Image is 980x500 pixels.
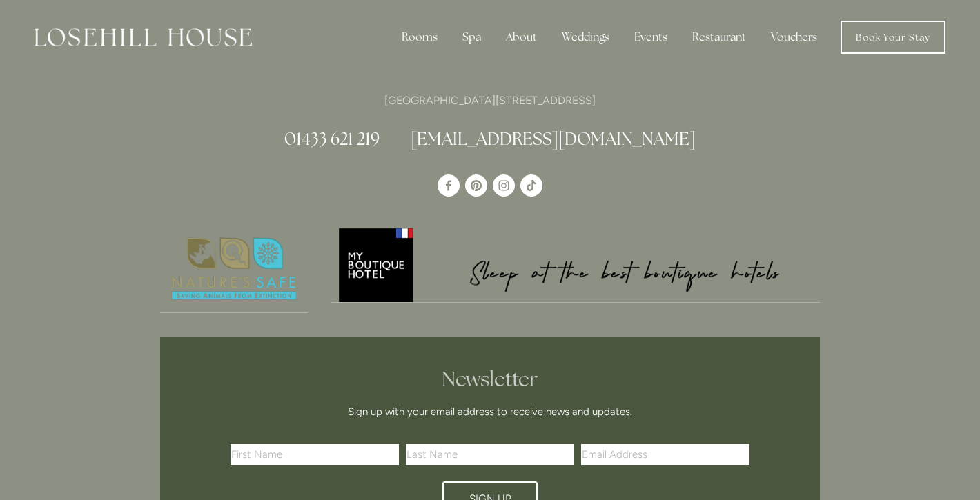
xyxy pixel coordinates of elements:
input: Last Name [406,444,574,465]
a: Losehill House Hotel & Spa [438,174,460,197]
a: Book Your Stay [841,21,945,54]
img: My Boutique Hotel - Logo [331,226,821,302]
a: TikTok [520,174,542,197]
p: Sign up with your email address to receive news and updates. [235,403,745,420]
a: Pinterest [465,174,487,197]
img: Losehill House [35,28,252,46]
p: [GEOGRAPHIC_DATA][STREET_ADDRESS] [160,91,820,110]
input: Email Address [581,444,749,465]
img: Nature's Safe - Logo [160,226,308,312]
div: Weddings [551,23,620,51]
a: Vouchers [760,23,828,51]
div: Restaurant [681,23,757,51]
div: Spa [451,23,492,51]
div: About [495,23,548,51]
h2: Newsletter [235,367,745,392]
a: [EMAIL_ADDRESS][DOMAIN_NAME] [411,128,696,150]
input: First Name [231,444,399,465]
a: Instagram [493,174,515,197]
div: Rooms [391,23,449,51]
a: Nature's Safe - Logo [160,226,308,313]
a: 01433 621 219 [284,128,380,150]
div: Events [623,23,678,51]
